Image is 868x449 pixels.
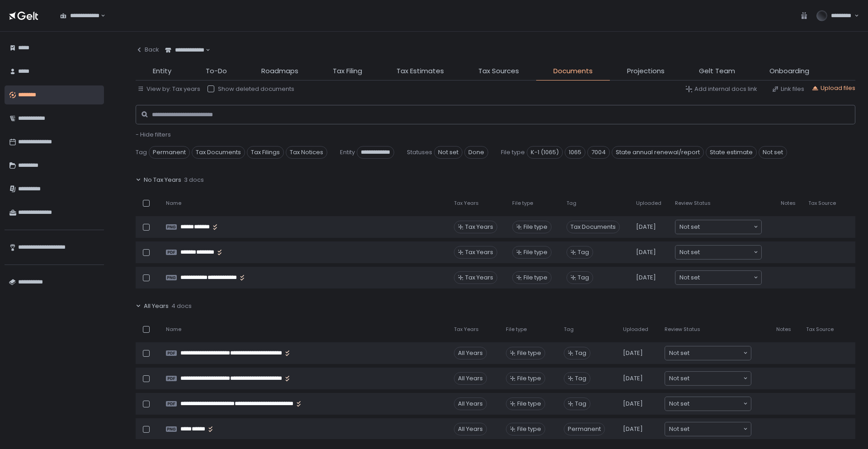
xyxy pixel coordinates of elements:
span: Tax Years [454,200,479,207]
span: Tag [575,349,586,357]
span: Not set [434,146,462,159]
span: [DATE] [623,425,643,433]
span: Tax Filings [247,146,284,159]
span: Tax Source [808,200,836,207]
input: Search for option [689,425,742,434]
span: Uploaded [623,326,648,333]
span: [DATE] [623,349,643,357]
input: Search for option [689,374,742,383]
span: [DATE] [636,248,656,256]
span: Uploaded [636,200,661,207]
div: Search for option [675,271,761,284]
span: Tax Years [465,274,493,282]
span: Not set [759,146,787,159]
span: [DATE] [636,274,656,282]
div: Back [136,46,159,54]
span: 1065 [565,146,585,159]
span: File type [517,425,541,433]
div: Search for option [665,372,751,385]
span: Tax Documents [192,146,245,159]
input: Search for option [700,273,753,282]
span: To-Do [206,66,227,76]
span: Gelt Team [699,66,735,76]
div: All Years [454,397,487,410]
span: Tag [564,326,574,333]
span: Tag [136,148,147,156]
div: All Years [454,347,487,359]
div: Search for option [665,422,751,436]
span: Documents [553,66,593,76]
div: All Years [454,423,487,435]
span: Review Status [665,326,700,333]
span: Not set [669,425,689,434]
span: Tag [575,374,586,383]
span: Permanent [564,423,605,435]
span: No Tax Years [144,176,181,184]
span: File type [501,148,525,156]
span: Not set [679,222,700,232]
span: [DATE] [636,223,656,231]
div: Search for option [675,220,761,234]
span: Tax Estimates [396,66,444,76]
span: Tax Source [806,326,834,333]
span: State annual renewal/report [612,146,704,159]
span: Done [464,146,488,159]
div: Search for option [665,346,751,360]
button: Back [136,41,159,59]
span: [DATE] [623,400,643,408]
span: File type [517,374,541,383]
span: File type [524,248,547,256]
span: Not set [679,248,700,257]
span: Not set [669,349,689,358]
button: View by: Tax years [137,85,200,93]
button: Upload files [811,84,855,92]
input: Search for option [689,349,742,358]
span: Not set [669,399,689,408]
span: File type [524,223,547,231]
span: [DATE] [623,374,643,383]
button: Add internal docs link [685,85,757,93]
input: Search for option [700,222,753,232]
span: Statuses [407,148,432,156]
button: Link files [772,85,804,93]
span: Tax Documents [566,221,620,233]
div: Search for option [665,397,751,411]
div: All Years [454,372,487,385]
span: Name [166,200,181,207]
span: Permanent [149,146,190,159]
span: Roadmaps [261,66,298,76]
div: Search for option [159,41,210,60]
span: Tax Filing [333,66,362,76]
span: Notes [781,200,796,207]
div: Search for option [54,6,105,25]
span: File type [517,400,541,408]
span: Projections [627,66,665,76]
span: Tag [566,200,576,207]
span: K-1 (1065) [527,146,563,159]
span: Tax Years [454,326,479,333]
span: Tag [575,400,586,408]
span: Tag [578,274,589,282]
span: 4 docs [171,302,192,310]
span: State estimate [706,146,757,159]
input: Search for option [99,11,100,20]
span: File type [524,274,547,282]
div: Search for option [675,246,761,259]
span: Entity [153,66,171,76]
span: File type [506,326,527,333]
span: Tax Years [465,248,493,256]
span: File type [517,349,541,357]
input: Search for option [700,248,753,257]
span: Tax Years [465,223,493,231]
button: - Hide filters [136,131,171,139]
span: 3 docs [184,176,204,184]
span: Onboarding [769,66,809,76]
span: Entity [340,148,355,156]
span: Not set [679,273,700,282]
span: All Years [144,302,169,310]
span: File type [512,200,533,207]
